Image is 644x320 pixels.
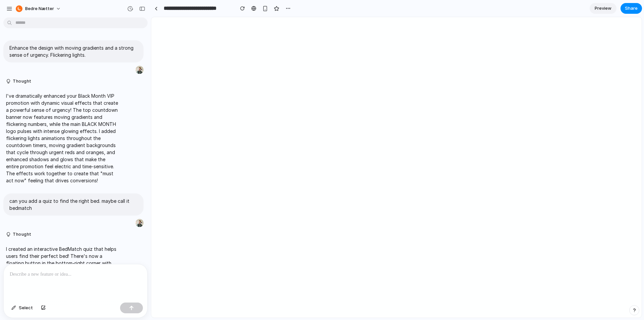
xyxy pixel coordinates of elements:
span: Select [19,305,33,311]
button: Select [8,303,36,313]
p: can you add a quiz to find the right bed. maybe call it bedmatch [9,197,138,212]
a: Preview [590,3,616,14]
button: Bedre Nætter [13,3,64,14]
p: I've dramatically enhanced your Black Month VIP promotion with dynamic visual effects that create... [6,92,118,184]
span: Preview [595,5,611,12]
button: Share [621,3,642,14]
span: Bedre Nætter [25,5,54,12]
span: Share [625,5,638,12]
p: Enhance the design with moving gradients and a strong sense of urgency. Flickering lights. [9,44,138,58]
